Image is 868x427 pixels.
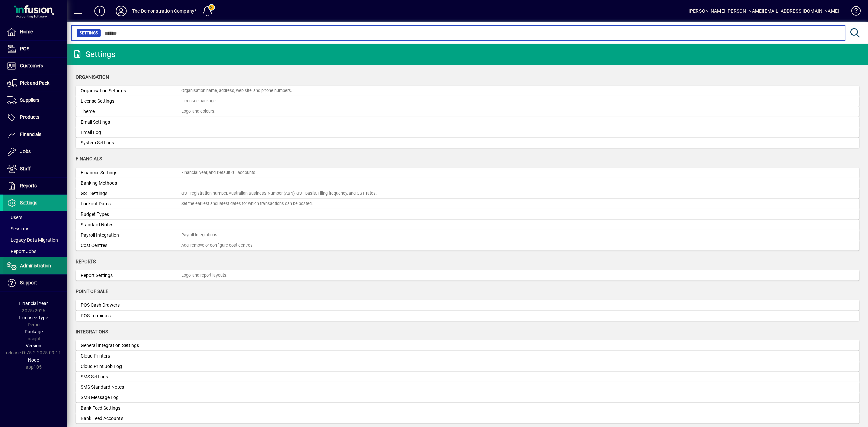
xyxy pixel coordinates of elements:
div: Organisation name, address, web site, and phone numbers. [181,88,292,94]
div: Logo, and colours. [181,108,215,115]
a: System Settings [76,138,860,148]
span: Point of Sale [76,289,108,294]
div: Financial year, and Default GL accounts. [181,170,256,176]
div: Report Settings [81,272,181,279]
a: Users [3,211,67,223]
span: Node [28,357,39,363]
span: Support [20,280,37,285]
div: SMS Message Log [81,394,181,401]
a: Reports [3,178,67,194]
div: Organisation Settings [81,87,181,94]
a: Pick and Pack [3,75,67,92]
span: Reports [76,259,96,264]
a: SMS Message Log [76,392,860,403]
span: Version [26,343,42,348]
div: Standard Notes [81,221,181,228]
div: Set the earliest and latest dates for which transactions can be posted. [181,201,313,207]
div: Payroll Integration [81,232,181,239]
a: Email Settings [76,117,860,127]
span: POS [20,46,29,51]
div: Payroll Integrations [181,232,218,238]
a: Suppliers [3,92,67,109]
a: POS Terminals [76,311,860,321]
div: Email Log [81,129,181,136]
a: POS Cash Drawers [76,300,860,311]
div: SMS Settings [81,373,181,380]
a: Organisation SettingsOrganisation name, address, web site, and phone numbers. [76,86,860,96]
a: Report SettingsLogo, and report layouts. [76,270,860,281]
a: Lockout DatesSet the earliest and latest dates for which transactions can be posted. [76,199,860,209]
span: Package [25,329,43,334]
a: Knowledge Base [846,1,860,23]
a: Administration [3,257,67,274]
a: Sessions [3,223,67,234]
button: Add [89,5,110,17]
div: Cloud Printers [81,352,181,360]
span: Settings [20,200,37,205]
div: Cost Centres [81,242,181,249]
span: Financials [76,156,102,161]
span: Financials [20,132,41,137]
div: Financial Settings [81,169,181,176]
span: Settings [80,30,98,36]
a: Report Jobs [3,246,67,257]
a: Bank Feed Accounts [76,413,860,424]
a: GST SettingsGST registration number, Australian Business Number (ABN), GST basis, Filing frequenc... [76,188,860,199]
div: Licensee package. [181,98,217,104]
span: Reports [20,183,37,188]
span: Report Jobs [7,249,36,254]
div: Logo, and report layouts. [181,272,227,279]
div: Banking Methods [81,180,181,187]
div: POS Cash Drawers [81,302,181,309]
span: Customers [20,63,43,68]
a: Email Log [76,127,860,138]
a: Standard Notes [76,220,860,230]
a: License SettingsLicensee package. [76,96,860,106]
div: POS Terminals [81,312,181,319]
span: Legacy Data Migration [7,237,58,243]
span: Financial Year [19,301,48,306]
a: Payroll IntegrationPayroll Integrations [76,230,860,240]
a: Cloud Print Job Log [76,361,860,372]
a: Bank Feed Settings [76,403,860,413]
a: SMS Standard Notes [76,382,860,392]
div: GST Settings [81,190,181,197]
a: Customers [3,58,67,75]
a: Financials [3,126,67,143]
a: Legacy Data Migration [3,234,67,246]
div: Email Settings [81,118,181,126]
a: ThemeLogo, and colours. [76,106,860,117]
div: Settings [72,49,115,60]
span: Integrations [76,329,108,334]
div: GST registration number, Australian Business Number (ABN), GST basis, Filing frequency, and GST r... [181,190,377,197]
span: Staff [20,166,31,171]
div: Bank Feed Settings [81,405,181,412]
a: Cost CentresAdd, remove or configure cost centres [76,240,860,251]
button: Profile [110,5,132,17]
span: Licensee Type [19,315,48,320]
a: Cloud Printers [76,351,860,361]
div: [PERSON_NAME] [PERSON_NAME][EMAIL_ADDRESS][DOMAIN_NAME] [689,6,839,16]
a: Banking Methods [76,178,860,188]
div: The Demonstration Company* [132,6,197,16]
a: Support [3,275,67,291]
span: Jobs [20,149,31,154]
a: Jobs [3,143,67,160]
a: Budget Types [76,209,860,220]
div: Lockout Dates [81,200,181,207]
span: Users [7,215,22,220]
span: Administration [20,263,51,268]
div: Cloud Print Job Log [81,363,181,370]
div: Theme [81,108,181,115]
div: License Settings [81,98,181,105]
div: General Integration Settings [81,342,181,349]
a: General Integration Settings [76,340,860,351]
a: Financial SettingsFinancial year, and Default GL accounts. [76,168,860,178]
a: POS [3,41,67,57]
span: Pick and Pack [20,80,49,86]
a: Staff [3,160,67,177]
div: Add, remove or configure cost centres [181,242,253,249]
span: Home [20,29,33,34]
div: Bank Feed Accounts [81,415,181,422]
a: Products [3,109,67,126]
